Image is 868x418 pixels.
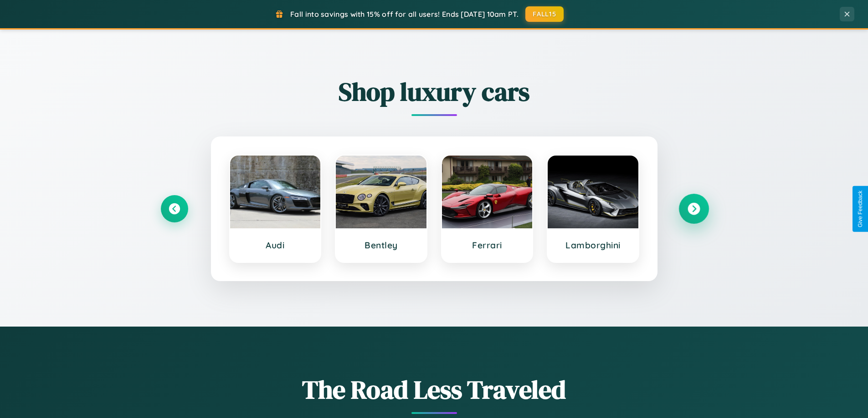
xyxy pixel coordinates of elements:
[557,240,629,251] h3: Lamborghini
[345,240,417,251] h3: Bentley
[161,372,708,407] h1: The Road Less Traveled
[239,240,312,251] h3: Audi
[161,74,708,109] h2: Shop luxury cars
[451,240,524,251] h3: Ferrari
[857,191,863,227] div: Give Feedback
[290,10,519,19] span: Fall into savings with 15% off for all users! Ends [DATE] 10am PT.
[525,6,564,22] button: FALL15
